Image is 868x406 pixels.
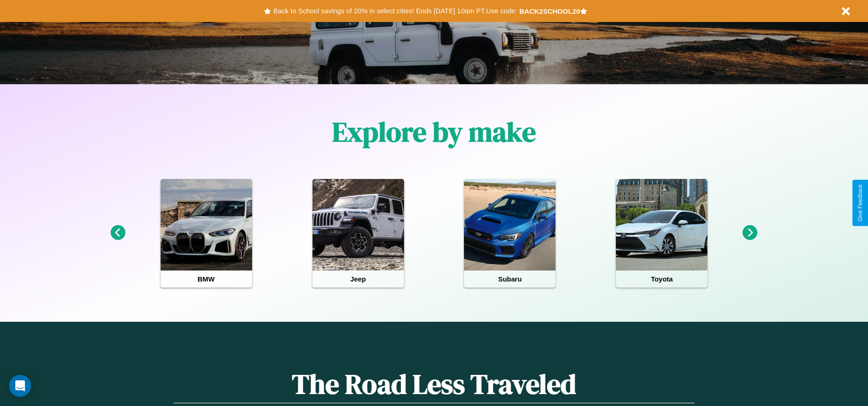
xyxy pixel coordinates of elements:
[857,184,863,222] div: Give Feedback
[271,5,519,17] button: Back to School savings of 20% in select cities! Ends [DATE] 10am PT.Use code:
[9,375,31,397] div: Open Intercom Messenger
[332,113,536,151] h1: Explore by make
[313,271,404,287] h4: Jeep
[173,365,694,403] h1: The Road Less Traveled
[616,271,707,287] h4: Toyota
[464,271,555,287] h4: Subaru
[161,271,252,287] h4: BMW
[519,7,580,15] b: BACK2SCHOOL20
